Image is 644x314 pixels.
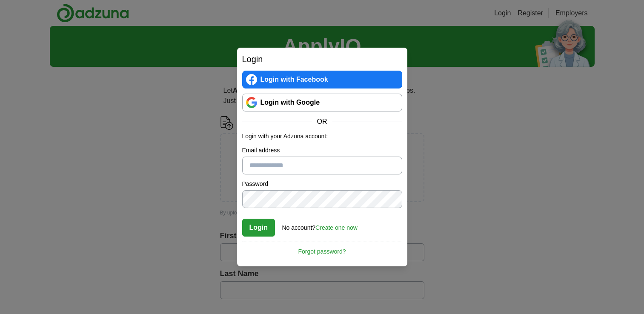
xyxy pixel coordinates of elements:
span: OR [312,117,332,127]
button: Login [242,219,275,237]
a: Login with Google [242,94,402,111]
a: Forgot password? [242,242,402,256]
div: No account? [282,218,358,232]
h2: Login [242,53,402,66]
a: Create one now [315,224,358,231]
a: Login with Facebook [242,71,402,88]
p: Login with your Adzuna account: [242,132,402,141]
label: Password [242,180,402,188]
label: Email address [242,146,402,155]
